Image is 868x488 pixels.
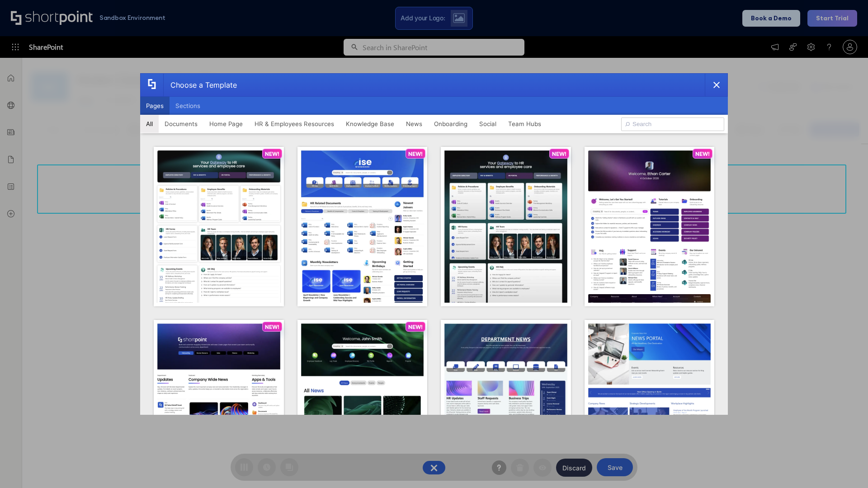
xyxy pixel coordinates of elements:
button: Onboarding [428,115,473,133]
button: Documents [159,115,203,133]
button: Knowledge Base [340,115,400,133]
button: All [140,115,159,133]
div: Choose a Template [163,74,237,96]
button: News [400,115,428,133]
div: template selector [140,73,728,415]
button: Team Hubs [502,115,547,133]
button: Pages [140,97,170,115]
p: NEW! [408,324,423,330]
button: HR & Employees Resources [249,115,340,133]
p: NEW! [265,324,279,330]
p: NEW! [695,150,710,157]
input: Search [621,117,724,131]
button: Home Page [203,115,249,133]
button: Sections [170,97,206,115]
p: NEW! [265,150,279,157]
button: Social [473,115,502,133]
p: NEW! [408,150,423,157]
iframe: Chat Widget [705,383,868,488]
p: NEW! [552,150,566,157]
